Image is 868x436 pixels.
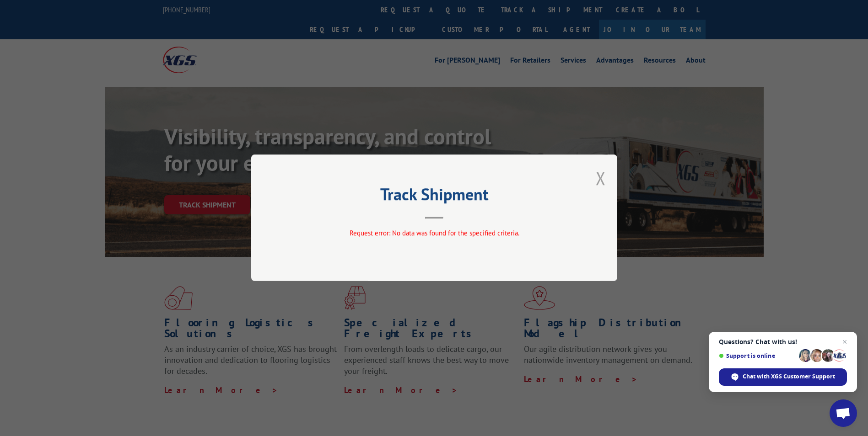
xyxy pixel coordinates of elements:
[830,399,857,427] div: Open chat
[719,352,796,359] span: Support is online
[743,372,835,381] span: Chat with XGS Customer Support
[349,229,519,238] span: Request error: No data was found for the specified criteria.
[839,336,850,347] span: Close chat
[297,188,571,205] h2: Track Shipment
[719,338,847,346] span: Questions? Chat with us!
[719,368,847,386] div: Chat with XGS Customer Support
[596,166,606,190] button: Close modal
